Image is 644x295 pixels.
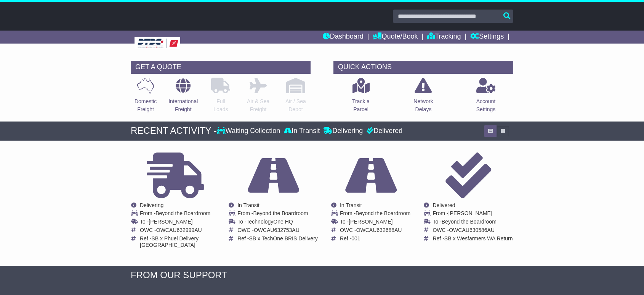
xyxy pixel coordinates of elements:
p: Full Loads [211,97,230,113]
td: OWC - [433,227,513,235]
div: RECENT ACTIVITY - [131,125,217,136]
span: OWCAU632999AU [156,227,202,233]
td: To - [140,219,220,227]
div: FROM OUR SUPPORT [131,270,513,281]
p: Track a Parcel [352,97,370,113]
span: Beyond the Boardroom [442,219,497,225]
a: Quote/Book [373,31,418,44]
span: OWCAU632688AU [356,227,402,233]
td: From - [433,210,513,219]
span: OWCAU630586AU [449,227,495,233]
td: Ref - [140,235,220,248]
td: To - [340,219,410,227]
p: International Freight [168,97,198,113]
span: SB x Wesfarmers WA Return [444,235,513,242]
td: From - [140,210,220,219]
span: SB x Phuel Delivery [GEOGRAPHIC_DATA] [140,235,199,248]
span: Delivered [433,202,455,208]
p: Domestic Freight [135,97,157,113]
td: From - [237,210,318,219]
span: In Transit [237,202,260,208]
a: DomesticFreight [134,78,157,118]
a: InternationalFreight [168,78,198,118]
span: Beyond the Boardroom [155,210,210,216]
span: Beyond the Boardroom [356,210,410,216]
td: Ref - [340,235,410,242]
td: From - [340,210,410,219]
a: Dashboard [323,31,364,44]
a: AccountSettings [476,78,496,118]
p: Account Settings [476,97,496,113]
a: Settings [470,31,504,44]
td: Ref - [433,235,513,242]
td: Ref - [237,235,318,242]
td: To - [237,219,318,227]
span: 001 [351,235,360,242]
p: Network Delays [413,97,433,113]
span: Delivering [140,202,163,208]
a: Tracking [427,31,461,44]
span: TechnologyOne HQ [247,219,293,225]
span: [PERSON_NAME] [449,210,492,216]
span: In Transit [340,202,362,208]
a: NetworkDelays [413,78,433,118]
div: Delivering [322,127,365,135]
div: In Transit [282,127,322,135]
div: GET A QUOTE [131,61,311,74]
td: OWC - [340,227,410,235]
td: To - [433,219,513,227]
span: [PERSON_NAME] [149,219,192,225]
span: [PERSON_NAME] [349,219,392,225]
span: SB x TechOne BRIS Delivery [249,235,318,242]
td: OWC - [237,227,318,235]
a: Track aParcel [352,78,370,118]
td: OWC - [140,227,220,235]
p: Air & Sea Freight [247,97,269,113]
span: OWCAU632753AU [254,227,300,233]
div: Delivered [365,127,402,135]
div: Waiting Collection [217,127,282,135]
span: Beyond the Boardroom [253,210,308,216]
p: Air / Sea Depot [285,97,306,113]
div: QUICK ACTIONS [333,61,513,74]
